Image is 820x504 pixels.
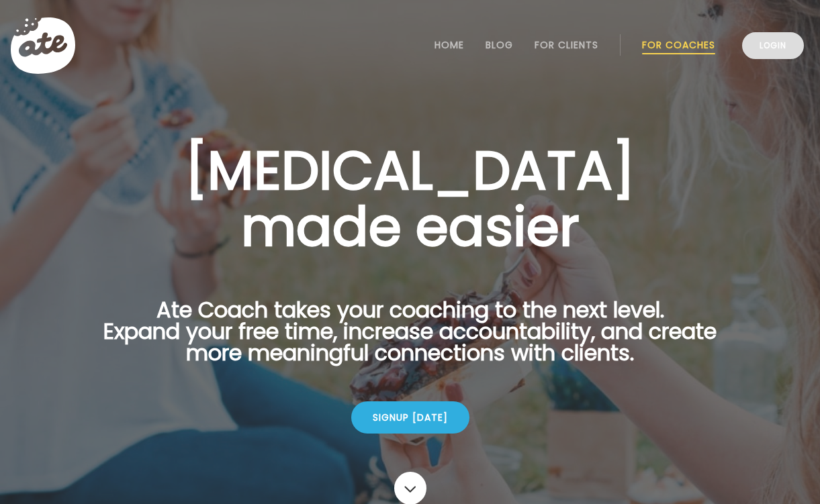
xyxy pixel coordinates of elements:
[642,40,715,50] a: For Coaches
[435,40,464,50] a: Home
[83,299,738,380] p: Ate Coach takes your coaching to the next level. Expand your free time, increase accountability, ...
[535,40,598,50] a: For Clients
[742,32,804,59] a: Login
[351,401,469,434] div: Signup [DATE]
[486,40,513,50] a: Blog
[83,142,738,255] h1: [MEDICAL_DATA] made easier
